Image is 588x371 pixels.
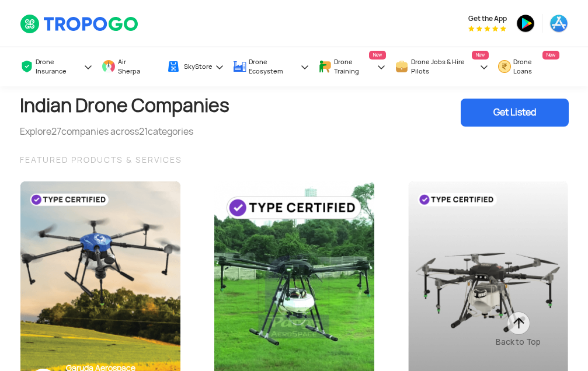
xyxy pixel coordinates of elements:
[542,51,559,60] span: New
[233,47,309,86] a: Drone Ecosystem
[184,62,213,71] span: SkyStore
[118,57,146,76] span: Air Sherpa
[369,51,386,60] span: New
[461,99,569,127] div: Get Listed
[506,310,531,336] img: ic_arrow-up.png
[468,14,507,23] span: Get the App
[20,14,140,34] img: TropoGo Logo
[395,47,489,86] a: Drone Jobs & Hire PilotsNew
[166,50,224,84] a: SkyStore
[20,86,229,125] h1: Indian Drone Companies
[516,14,535,33] img: ic_playstore.png
[334,57,374,76] span: Drone Training
[20,125,229,139] div: Explore companies across categories
[472,51,489,60] span: New
[20,47,93,86] a: Drone Insurance
[468,26,506,32] img: App Raking
[139,125,148,138] span: 21
[549,14,568,33] img: ic_appstore.png
[411,57,477,76] span: Drone Jobs & Hire Pilots
[102,47,157,86] a: Air Sherpa
[513,57,548,76] span: Drone Loans
[36,57,81,76] span: Drone Insurance
[51,125,61,138] span: 27
[318,47,387,86] a: Drone TrainingNew
[249,57,298,76] span: Drone Ecosystem
[496,336,541,348] div: Back to Top
[497,47,559,86] a: Drone LoansNew
[20,153,569,167] div: FEATURED PRODUCTS & SERVICES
